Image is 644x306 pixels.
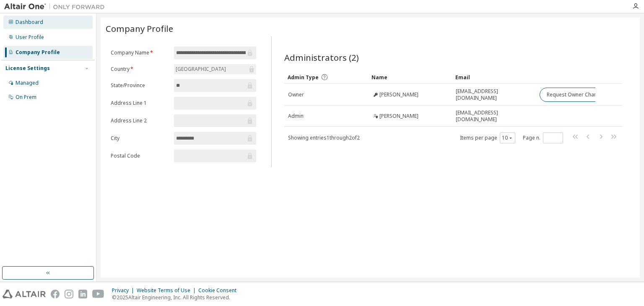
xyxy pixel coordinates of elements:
[456,88,532,101] span: [EMAIL_ADDRESS][DOMAIN_NAME]
[523,132,563,143] span: Page n.
[111,82,169,89] label: State/Province
[65,290,73,298] img: instagram.svg
[111,49,169,56] label: Company Name
[502,135,513,141] button: 10
[379,113,418,119] span: [PERSON_NAME]
[379,91,418,98] span: [PERSON_NAME]
[111,66,169,73] label: Country
[288,134,360,141] span: Showing entries 1 through 2 of 2
[111,100,169,106] label: Address Line 1
[4,3,109,11] img: Altair One
[111,153,169,159] label: Postal Code
[16,34,44,41] div: User Profile
[137,287,198,294] div: Website Terms of Use
[111,117,169,124] label: Address Line 2
[5,65,50,72] div: License Settings
[455,70,532,84] div: Email
[112,294,241,301] p: © 2025 Altair Engineering, Inc. All Rights Reserved.
[460,132,515,143] span: Items per page
[106,23,173,34] span: Company Profile
[284,52,359,63] span: Administrators (2)
[174,65,227,74] div: [GEOGRAPHIC_DATA]
[112,287,137,294] div: Privacy
[540,88,610,102] button: Request Owner Change
[92,290,104,298] img: youtube.svg
[3,290,46,298] img: altair_logo.svg
[456,109,532,123] span: [EMAIL_ADDRESS][DOMAIN_NAME]
[16,80,39,86] div: Managed
[288,74,319,81] span: Admin Type
[16,19,43,26] div: Dashboard
[51,290,60,298] img: facebook.svg
[198,287,241,294] div: Cookie Consent
[288,113,304,119] span: Admin
[111,135,169,142] label: City
[16,94,36,101] div: On Prem
[174,64,256,74] div: [GEOGRAPHIC_DATA]
[78,290,87,298] img: linkedin.svg
[16,49,60,56] div: Company Profile
[371,70,449,84] div: Name
[288,91,304,98] span: Owner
